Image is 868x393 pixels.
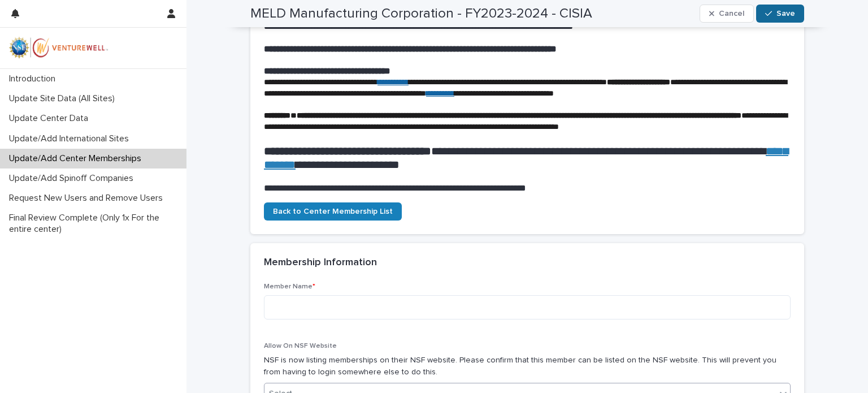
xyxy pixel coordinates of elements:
span: Save [776,10,795,18]
img: mWhVGmOKROS2pZaMU8FQ [9,37,108,59]
p: Introduction [5,74,64,84]
p: Update/Add International Sites [5,133,138,144]
p: Update Center Data [5,113,97,124]
p: Update Site Data (All Sites) [5,93,124,104]
a: Back to Center Membership List [264,202,402,221]
h2: Membership Information [264,257,377,269]
p: Update/Add Spinoff Companies [5,173,142,184]
p: NSF is now listing memberships on their NSF website. Please confirm that this member can be liste... [264,355,791,378]
span: Allow On NSF Website [264,343,337,349]
h2: MELD Manufacturing Corporation - FY2023-2024 - CISIA [250,6,592,22]
span: Back to Center Membership List [273,208,393,215]
p: Update/Add Center Memberships [5,153,150,164]
button: Cancel [700,5,754,23]
span: Cancel [719,10,744,18]
p: Final Review Complete (Only 1x For the entire center) [5,213,186,234]
p: Request New Users and Remove Users [5,193,172,204]
button: Save [756,5,804,23]
span: Member Name [264,283,315,290]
